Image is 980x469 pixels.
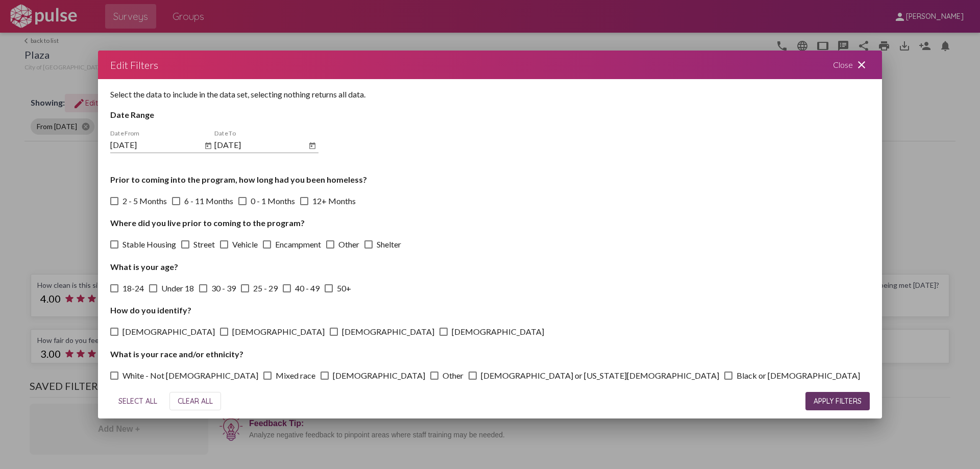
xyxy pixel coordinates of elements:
div: Close [821,51,882,79]
h4: Date Range [110,110,870,119]
span: Other [443,369,463,382]
span: [DEMOGRAPHIC_DATA] or [US_STATE][DEMOGRAPHIC_DATA] [481,369,719,382]
h4: What is your race and/or ethnicity? [110,349,870,359]
span: [DEMOGRAPHIC_DATA] [342,326,434,338]
span: 30 - 39 [211,282,236,294]
span: White - Not [DEMOGRAPHIC_DATA] [122,369,258,382]
span: 12+ Months [312,195,356,207]
h4: Prior to coming into the program, how long had you been homeless? [110,175,870,184]
span: 0 - 1 Months [251,195,295,207]
span: Vehicle [232,238,258,251]
h4: Where did you live prior to coming to the program? [110,218,870,228]
span: CLEAR ALL [178,397,213,406]
span: 2 - 5 Months [122,195,167,207]
span: Black or [DEMOGRAPHIC_DATA] [737,369,860,382]
span: SELECT ALL [118,397,157,406]
span: 40 - 49 [295,282,320,294]
span: 50+ [337,282,351,294]
button: APPLY FILTERS [805,392,870,410]
span: Other [338,238,359,251]
mat-icon: close [855,59,868,71]
span: [DEMOGRAPHIC_DATA] [333,369,425,382]
button: Open calendar [306,140,318,152]
span: [DEMOGRAPHIC_DATA] or Other Pacific Islander [122,382,302,394]
button: CLEAR ALL [169,392,221,410]
button: Open calendar [202,140,214,152]
span: 6 - 11 Months [184,195,233,207]
div: Edit Filters [110,57,158,73]
span: Under 18 [161,282,194,294]
span: Street [193,238,215,251]
span: 18-24 [122,282,144,294]
h4: How do you identify? [110,305,870,315]
span: APPLY FILTERS [814,397,862,406]
span: 25 - 29 [253,282,278,294]
span: Select the data to include in the data set, selecting nothing returns all data. [110,89,365,99]
h4: What is your age? [110,262,870,271]
span: [DEMOGRAPHIC_DATA] [232,326,325,338]
span: Mixed race [276,369,315,382]
span: Encampment [275,238,321,251]
button: SELECT ALL [110,392,165,410]
span: [DEMOGRAPHIC_DATA] [320,382,412,394]
span: Stable Housing [122,238,176,251]
span: [DEMOGRAPHIC_DATA] [122,326,215,338]
span: Shelter [377,238,401,251]
span: [DEMOGRAPHIC_DATA] [452,326,544,338]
